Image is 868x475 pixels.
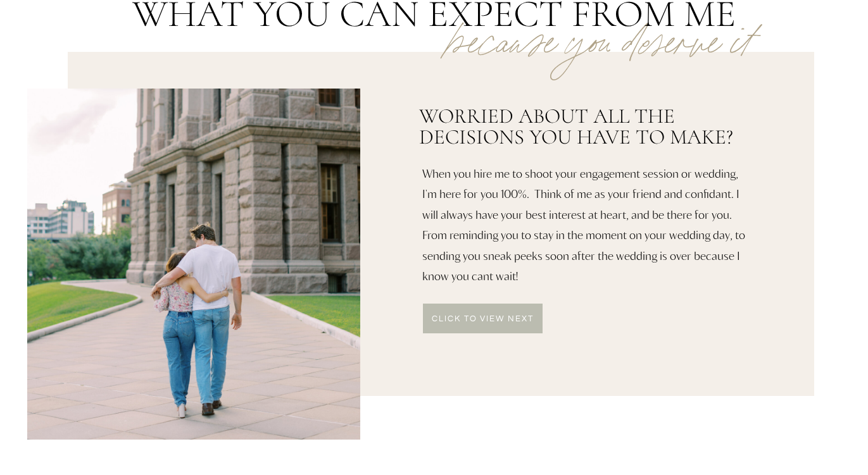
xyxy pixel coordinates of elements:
p: When you hire me to shoot your engagement session or wedding, I'm here for you 100%. Think of me ... [422,163,755,289]
h3: worried about all the decisions you have to make? [419,106,758,152]
a: click to VIEW NEXT [423,315,543,325]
